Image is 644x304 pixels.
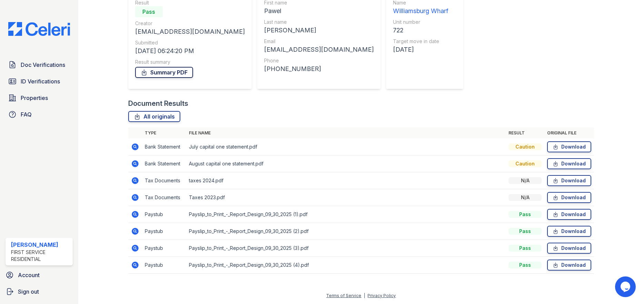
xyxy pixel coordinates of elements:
div: [PHONE_NUMBER] [264,64,374,74]
div: Pass [135,6,163,17]
div: Pass [509,262,542,268]
span: Sign out [18,287,39,296]
div: 722 [393,26,448,35]
td: Payslip_to_Print_-_Report_Design_09_30_2025 (1).pdf [186,206,506,223]
td: Bank Statement [142,139,186,155]
td: Paystub [142,257,186,274]
div: Pass [509,245,542,252]
td: August capital one statement.pdf [186,155,506,172]
div: Pass [509,211,542,218]
div: Last name [264,19,374,26]
a: Download [547,141,591,152]
td: Payslip_to_Print_-_Report_Design_09_30_2025 (2).pdf [186,223,506,240]
td: Paystub [142,240,186,257]
a: Download [547,260,591,271]
td: Bank Statement [142,155,186,172]
div: [DATE] [393,45,448,54]
td: Paystub [142,223,186,240]
div: Caution [509,143,542,150]
div: [PERSON_NAME] [264,26,374,35]
a: Download [547,192,591,203]
a: All originals [128,111,180,122]
div: Caution [509,160,542,167]
td: Payslip_to_Print_-_Report_Design_09_30_2025 (3).pdf [186,240,506,257]
a: Download [547,243,591,254]
td: Taxes 2023.pdf [186,189,506,206]
div: Document Results [128,99,188,108]
th: Type [142,128,186,139]
span: ID Verifications [21,77,60,85]
span: Account [18,271,40,279]
span: Doc Verifications [21,61,65,69]
div: Result summary [135,59,245,65]
td: taxes 2024.pdf [186,172,506,189]
td: July capital one statement.pdf [186,139,506,155]
div: Phone [264,57,374,64]
div: Creator [135,20,245,27]
a: Download [547,209,591,220]
div: Target move in date [393,38,448,45]
iframe: chat widget [615,276,637,297]
div: Williamsburg Wharf [393,6,448,16]
a: Sign out [3,285,76,298]
div: Email [264,38,374,45]
td: Tax Documents [142,189,186,206]
div: [EMAIL_ADDRESS][DOMAIN_NAME] [135,27,245,37]
a: Privacy Policy [368,293,396,298]
img: CE_Logo_Blue-a8612792a0a2168367f1c8372b55b34899dd931a85d93a1a3d3e32e68fde9ad4.png [3,22,76,36]
td: Tax Documents [142,172,186,189]
div: [EMAIL_ADDRESS][DOMAIN_NAME] [264,45,374,54]
a: Download [547,226,591,237]
a: Summary PDF [135,67,193,78]
div: N/A [509,177,542,184]
div: | [364,293,365,298]
a: Download [547,175,591,186]
a: Properties [6,91,73,105]
td: Paystub [142,206,186,223]
div: First Service Residential [11,249,70,263]
td: Payslip_to_Print_-_Report_Design_09_30_2025 (4).pdf [186,257,506,274]
a: ID Verifications [6,74,73,88]
div: [DATE] 06:24:20 PM [135,46,245,56]
th: Result [506,128,544,139]
div: Pass [509,228,542,235]
th: Original file [544,128,594,139]
a: Account [3,268,76,282]
div: Unit number [393,19,448,26]
span: FAQ [21,110,32,119]
a: Download [547,158,591,169]
a: Doc Verifications [6,58,73,72]
div: Submitted [135,39,245,46]
th: File name [186,128,506,139]
a: FAQ [6,108,73,121]
span: Properties [21,94,48,102]
div: N/A [509,194,542,201]
a: Terms of Service [326,293,361,298]
div: [PERSON_NAME] [11,241,70,249]
div: Pawel [264,6,374,16]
